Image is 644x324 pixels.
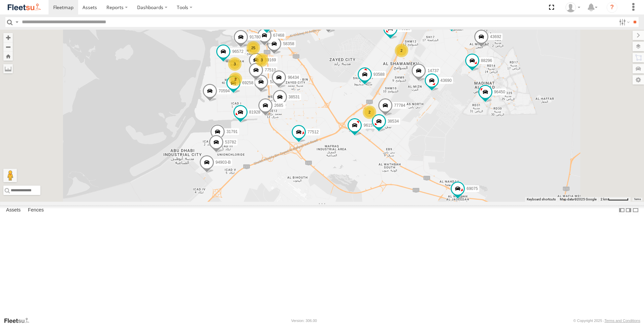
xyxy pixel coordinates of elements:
label: Hide Summary Table [632,205,639,215]
a: Terms (opens in new tab) [634,198,641,201]
span: 38534 [388,119,399,124]
div: Mohamed Ashif [563,2,583,12]
span: 77510 [265,68,276,72]
span: 70594 [219,89,230,93]
span: 58358 [283,41,294,46]
div: 2 [395,44,408,57]
span: 43692 [490,34,501,39]
span: 31791 [226,129,237,134]
span: 77784 [394,103,405,108]
span: Map data ©2025 Google [560,197,597,201]
span: 91780 [250,35,261,39]
span: 76820 [399,26,410,31]
span: 67468 [273,33,284,38]
span: 2 km [601,197,608,201]
span: 96450 [494,90,505,94]
span: 94903-B [216,160,231,165]
label: Measure [3,64,13,73]
div: 2 [229,72,242,86]
span: 96572 [232,49,243,54]
div: 25 [247,41,260,55]
img: fleetsu-logo-horizontal.svg [7,3,42,12]
button: Keyboard shortcuts [527,197,556,202]
a: Visit our Website [4,317,35,324]
label: Dock Summary Table to the Left [618,205,625,215]
span: 81928 [249,110,260,115]
span: 96159 [363,123,375,128]
div: 2 [363,105,376,119]
span: 93588 [374,72,385,77]
span: 88296 [481,58,492,63]
label: Search Filter Options [616,17,631,27]
span: 59169 [265,57,276,62]
label: Fences [25,205,47,215]
span: 77512 [308,130,319,134]
label: Dock Summary Table to the Right [625,205,632,215]
label: Assets [3,205,24,215]
div: 3 [228,57,241,71]
div: © Copyright 2025 - [573,319,640,323]
span: 58558 [270,79,281,84]
i: ? [607,2,617,13]
span: 69258 [242,80,253,85]
label: Search Query [14,17,20,27]
span: 2685 [274,103,283,107]
button: Zoom Home [3,52,13,61]
button: Zoom in [3,33,13,42]
button: Drag Pegman onto the map to open Street View [3,169,17,182]
button: Map Scale: 2 km per 57 pixels [599,197,631,202]
a: Terms and Conditions [605,319,640,323]
div: Version: 306.00 [291,319,317,323]
div: 3 [255,53,268,67]
label: Map Settings [633,75,644,85]
span: 43690 [441,78,452,83]
span: 14737 [427,68,439,73]
span: 96434 [288,75,299,80]
button: Zoom out [3,42,13,52]
span: 69075 [466,186,478,191]
span: 53782 [225,140,236,144]
span: 38531 [289,95,300,99]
